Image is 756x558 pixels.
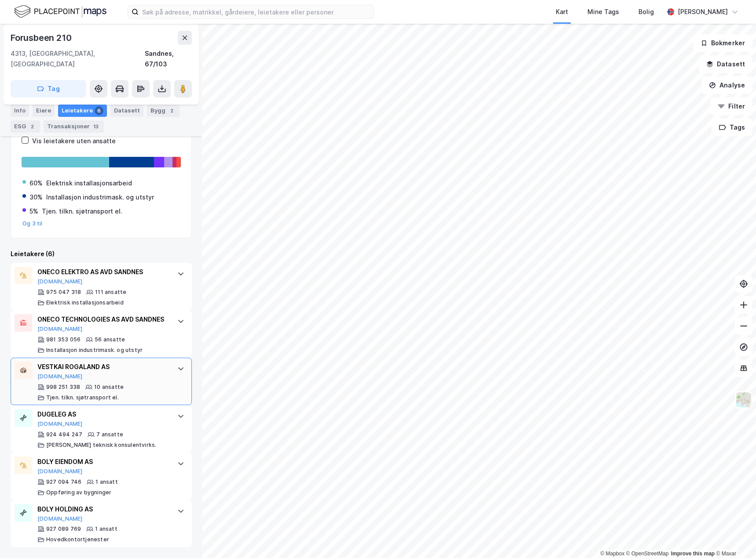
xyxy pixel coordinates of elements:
input: Søk på adresse, matrikkel, gårdeiere, leietakere eller personer [139,5,374,18]
div: Kontrollprogram for chat [712,516,756,558]
button: Og 3 til [22,220,43,227]
div: Installasjon industrimask. og utstyr [46,347,143,354]
div: 5% [29,206,38,217]
div: BOLY HOLDING AS [37,504,169,515]
img: Z [735,391,752,408]
div: 2 [28,122,37,131]
div: Hovedkontortjenester [46,536,109,543]
div: [PERSON_NAME] [678,7,728,17]
img: logo.f888ab2527a4732fd821a326f86c7f29.svg [14,4,106,19]
div: 4313, [GEOGRAPHIC_DATA], [GEOGRAPHIC_DATA] [11,48,145,69]
div: Elektrisk installasjonsarbeid [46,299,124,306]
div: 927 089 769 [46,525,81,533]
div: 6 [95,106,103,115]
div: 7 ansatte [96,431,123,438]
div: Sandnes, 67/103 [145,48,192,69]
div: 111 ansatte [95,289,126,296]
button: [DOMAIN_NAME] [37,373,83,380]
div: ONECO ELEKTRO AS AVD SANDNES [37,267,169,277]
div: 1 ansatt [95,525,117,533]
button: Bokmerker [693,34,752,52]
div: Forusbeen 210 [11,31,73,45]
div: Elektrisk installasjonsarbeid [46,178,132,188]
a: Mapbox [600,551,624,557]
div: Eiere [33,105,55,117]
button: [DOMAIN_NAME] [37,515,83,522]
div: Installasjon industrimask. og utstyr [46,192,154,203]
div: Tjen. tilkn. sjøtransport el. [46,394,119,401]
button: [DOMAIN_NAME] [37,468,83,475]
div: Datasett [110,105,143,117]
button: [DOMAIN_NAME] [37,326,83,333]
div: ESG [11,120,40,133]
div: 927 094 746 [46,478,81,486]
div: Leietakere [58,105,107,117]
div: DUGELEG AS [37,409,169,420]
div: 924 494 247 [46,431,82,438]
a: Improve this map [671,551,715,557]
div: 56 ansatte [95,336,125,343]
div: Transaksjoner [44,120,104,133]
div: 30% [29,192,43,203]
div: Tjen. tilkn. sjøtransport el. [42,206,122,217]
button: [DOMAIN_NAME] [37,420,83,428]
div: 1 ansatt [95,478,118,486]
button: Datasett [699,55,752,73]
div: 10 ansatte [94,384,124,391]
button: Analyse [701,76,752,94]
button: [DOMAIN_NAME] [37,278,83,285]
a: OpenStreetMap [626,551,669,557]
button: Tag [11,80,86,98]
div: ONECO TECHNOLOGIES AS AVD SANDNES [37,314,169,325]
div: VESTKAI ROGALAND AS [37,362,169,372]
div: Leietakere (6) [11,249,192,259]
div: Info [11,105,29,117]
div: 2 [167,106,176,115]
div: Bygg [147,105,180,117]
div: Kart [556,7,568,17]
div: [PERSON_NAME] teknisk konsulentvirks. [46,442,156,449]
div: 981 353 056 [46,336,81,343]
button: Filter [710,98,752,115]
div: Bolig [639,7,654,17]
div: Vis leietakere uten ansatte [32,136,116,146]
div: 998 251 338 [46,384,80,391]
div: BOLY EIENDOM AS [37,457,169,467]
iframe: Chat Widget [712,516,756,558]
div: Mine Tags [587,7,619,17]
div: 13 [92,122,100,131]
div: Oppføring av bygninger [46,489,111,496]
button: Tags [712,119,752,136]
div: 60% [29,178,43,188]
div: 975 047 318 [46,289,81,296]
